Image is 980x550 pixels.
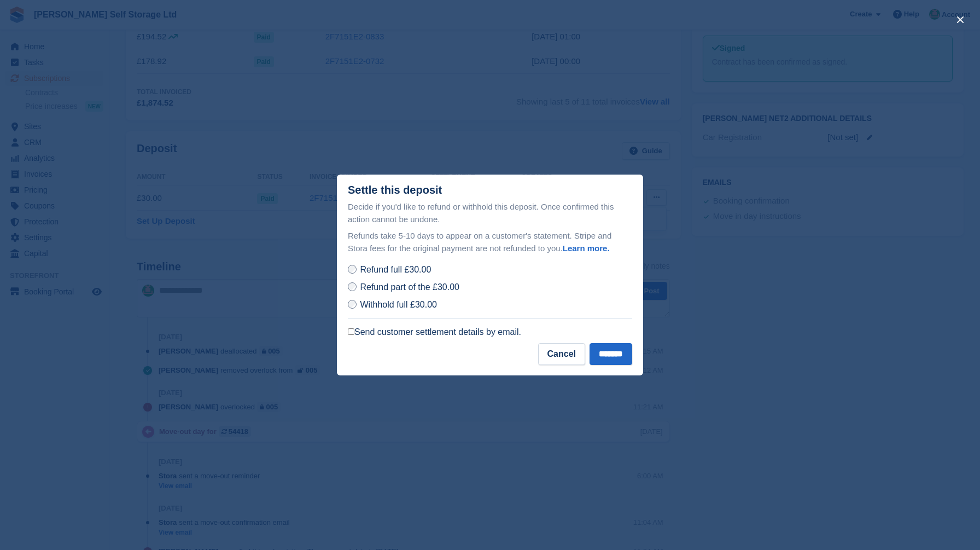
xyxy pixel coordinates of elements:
button: close [952,11,969,28]
span: Refund part of the £30.00 [360,282,459,292]
label: Send customer settlement details by email. [348,327,521,338]
a: Learn more. [563,244,610,253]
span: Refund full £30.00 [360,265,431,274]
input: Refund part of the £30.00 [348,282,357,291]
input: Refund full £30.00 [348,265,357,274]
span: Withhold full £30.00 [360,300,437,309]
p: Decide if you'd like to refund or withhold this deposit. Once confirmed this action cannot be und... [348,201,632,225]
input: Send customer settlement details by email. [348,328,354,335]
input: Withhold full £30.00 [348,300,357,309]
p: Refunds take 5-10 days to appear on a customer's statement. Stripe and Stora fees for the origina... [348,230,632,254]
button: Cancel [538,343,585,365]
div: Settle this deposit [348,184,442,196]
